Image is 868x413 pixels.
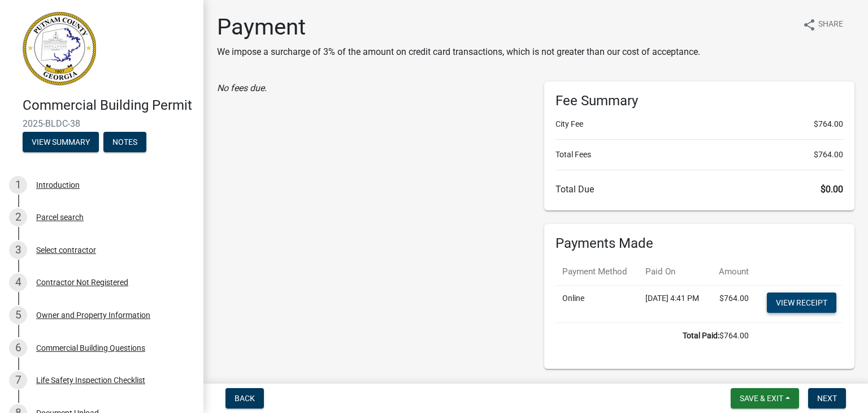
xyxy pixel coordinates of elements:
span: $764.00 [814,118,843,130]
a: View receipt [767,292,836,313]
i: share [802,18,816,32]
i: No fees due. [217,83,267,93]
h6: Total Due [555,184,843,195]
button: View Summary [23,132,99,152]
li: City Fee [555,118,843,130]
h1: Payment [217,14,700,41]
span: $0.00 [821,184,843,195]
span: $764.00 [814,149,843,161]
p: We impose a surcharge of 3% of the amount on credit card transactions, which is not greater than ... [217,45,700,59]
button: shareShare [793,14,852,36]
h4: Commercial Building Permit [23,97,194,114]
div: Parcel search [36,213,84,221]
div: 6 [9,339,27,357]
wm-modal-confirm: Notes [103,138,146,147]
span: Save & Exit [740,394,783,403]
td: $764.00 [555,322,756,349]
div: Life Safety Inspection Checklist [36,376,145,384]
td: [DATE] 4:41 PM [639,285,710,322]
button: Back [225,388,264,408]
div: Owner and Property Information [36,311,150,319]
th: Paid On [639,259,710,285]
div: 2 [9,208,27,226]
div: Introduction [36,181,80,189]
button: Save & Exit [731,388,799,408]
span: Share [818,18,843,32]
div: 5 [9,306,27,324]
h6: Fee Summary [555,93,843,109]
div: 7 [9,371,27,389]
span: Next [817,394,837,403]
div: Select contractor [36,246,96,254]
th: Amount [709,259,755,285]
span: 2025-BLDC-38 [23,118,181,129]
span: Back [235,394,255,403]
td: $764.00 [709,285,755,322]
td: Online [555,285,639,322]
div: 3 [9,241,27,259]
div: 4 [9,273,27,291]
div: Contractor Not Registered [36,278,128,286]
div: Commercial Building Questions [36,344,145,352]
th: Payment Method [555,259,639,285]
wm-modal-confirm: Summary [23,138,99,147]
img: Putnam County, Georgia [23,12,96,85]
div: 1 [9,176,27,194]
li: Total Fees [555,149,843,161]
b: Total Paid: [683,331,719,340]
h6: Payments Made [555,235,843,252]
button: Notes [103,132,146,152]
button: Next [808,388,846,408]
